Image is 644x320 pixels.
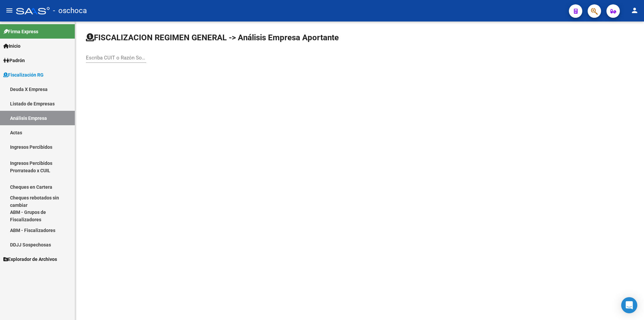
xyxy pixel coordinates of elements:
[631,6,639,14] mat-icon: person
[5,6,13,14] mat-icon: menu
[3,256,57,263] span: Explorador de Archivos
[621,297,637,313] div: Open Intercom Messenger
[86,32,339,43] h1: FISCALIZACION REGIMEN GENERAL -> Análisis Empresa Aportante
[53,3,87,18] span: - oschoca
[3,57,25,64] span: Padrón
[3,71,44,79] span: Fiscalización RG
[3,42,20,50] span: Inicio
[3,28,38,35] span: Firma Express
